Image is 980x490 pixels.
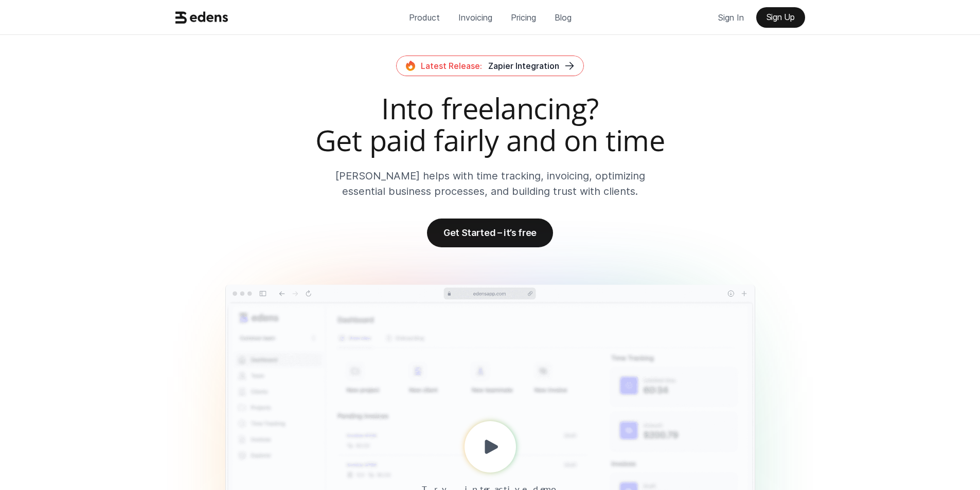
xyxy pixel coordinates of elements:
a: Pricing [503,7,544,28]
a: Get Started – it’s free [427,219,553,247]
p: [PERSON_NAME] helps with time tracking, invoicing, optimizing essential business processes, and b... [315,168,665,199]
p: Blog [555,10,572,25]
a: Product [401,7,448,28]
p: Get Started – it’s free [443,227,537,238]
span: Zapier Integration [488,61,559,71]
p: Sign In [718,10,744,25]
a: Sign In [710,7,752,28]
a: Blog [546,7,580,28]
a: Sign Up [756,7,805,28]
p: Pricing [511,10,536,25]
a: Latest Release:Zapier Integration [396,56,584,76]
h2: Into freelancing? Get paid fairly and on time [171,93,809,156]
p: Sign Up [767,12,795,22]
a: Invoicing [450,7,501,28]
p: Product [409,10,440,25]
p: Invoicing [458,10,492,25]
span: Latest Release: [421,61,482,71]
